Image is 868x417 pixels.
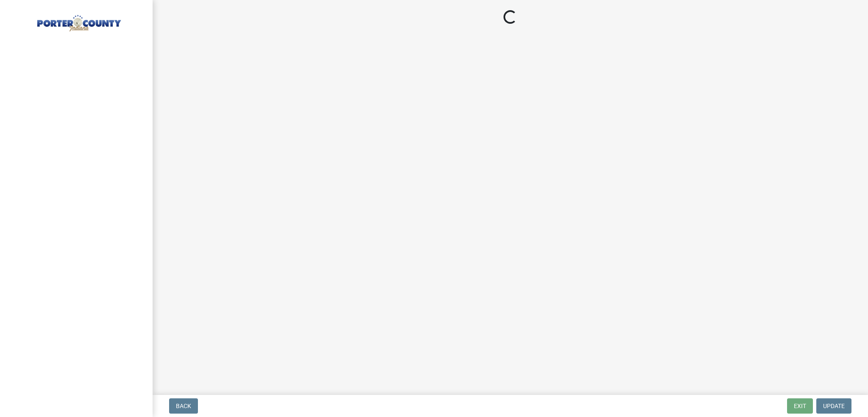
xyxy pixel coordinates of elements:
[816,398,851,414] button: Update
[176,403,191,409] span: Back
[787,398,813,414] button: Exit
[17,9,139,33] img: Porter County, Indiana
[823,403,845,409] span: Update
[169,398,198,414] button: Back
